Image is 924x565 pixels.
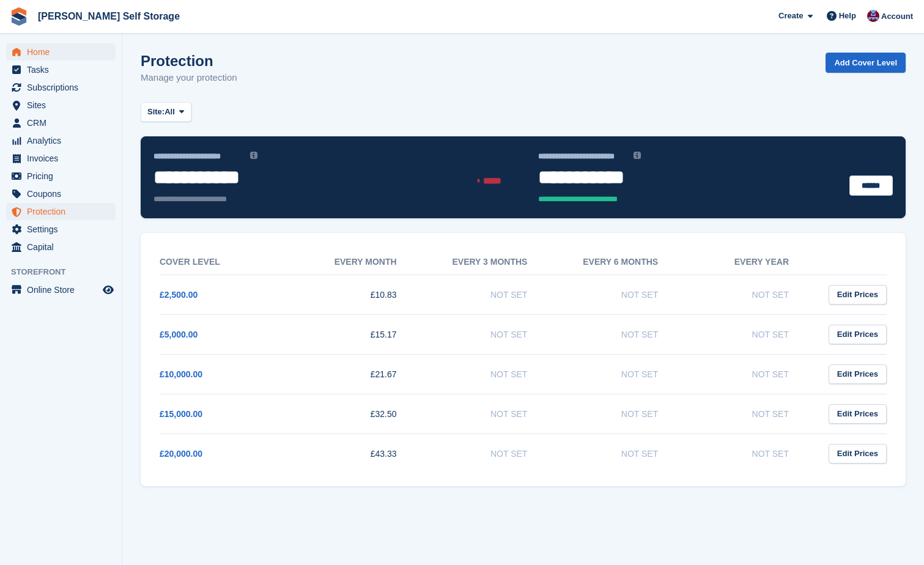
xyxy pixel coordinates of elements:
td: Not Set [421,434,552,473]
td: £15.17 [290,314,421,354]
td: Not Set [552,394,682,434]
td: Not Set [421,354,552,394]
p: Manage your protection [141,71,237,85]
span: Capital [27,238,100,256]
td: Not Set [682,394,813,434]
span: All [164,106,175,118]
span: Subscriptions [27,79,100,96]
img: Tracy Bailey [867,10,879,22]
a: Edit Prices [829,364,887,385]
span: Create [778,10,803,22]
a: Add Cover Level [826,53,906,73]
td: Not Set [552,275,682,314]
img: icon-info-grey-7440780725fd019a000dd9b08b2336e03edf1995a4989e88bcd33f0948082b44.svg [250,152,257,159]
td: Not Set [421,394,552,434]
th: Every 3 months [421,249,552,275]
td: £21.67 [290,354,421,394]
a: menu [6,281,116,298]
a: menu [6,185,116,202]
td: Not Set [682,275,813,314]
span: Account [881,10,913,23]
td: Not Set [421,275,552,314]
th: Every month [290,249,421,275]
h1: Protection [141,53,237,69]
span: CRM [27,114,100,131]
span: Pricing [27,168,100,185]
td: Not Set [682,354,813,394]
td: £10.83 [290,275,421,314]
span: Sites [27,97,100,114]
th: Every 6 months [552,249,682,275]
a: menu [6,43,116,61]
span: Coupons [27,185,100,202]
a: menu [6,150,116,167]
a: Preview store [101,282,116,297]
td: Not Set [682,434,813,473]
td: £32.50 [290,394,421,434]
span: Settings [27,221,100,238]
span: Help [839,10,856,22]
a: menu [6,61,116,78]
a: £15,000.00 [160,409,202,419]
button: Site: All [141,102,191,122]
a: £20,000.00 [160,449,202,459]
td: Not Set [682,314,813,354]
td: Not Set [421,314,552,354]
a: menu [6,238,116,256]
th: Every year [682,249,813,275]
td: Not Set [552,434,682,473]
a: menu [6,132,116,149]
td: £43.33 [290,434,421,473]
span: Online Store [27,281,100,298]
a: £5,000.00 [160,330,198,339]
a: Edit Prices [829,325,887,345]
span: Analytics [27,132,100,149]
span: Storefront [11,266,122,278]
td: Not Set [552,354,682,394]
span: Protection [27,203,100,220]
span: Site: [147,106,164,118]
a: Edit Prices [829,285,887,305]
img: stora-icon-8386f47178a22dfd0bd8f6a31ec36ba5ce8667c1dd55bd0f319d3a0aa187defe.svg [10,7,28,26]
th: Cover Level [160,249,290,275]
a: Edit Prices [829,404,887,424]
a: menu [6,97,116,114]
a: Edit Prices [829,444,887,464]
a: [PERSON_NAME] Self Storage [33,6,185,26]
a: menu [6,203,116,220]
a: menu [6,79,116,96]
a: menu [6,114,116,131]
a: menu [6,221,116,238]
span: Home [27,43,100,61]
img: icon-info-grey-7440780725fd019a000dd9b08b2336e03edf1995a4989e88bcd33f0948082b44.svg [634,152,641,159]
a: £10,000.00 [160,369,202,379]
a: menu [6,168,116,185]
td: Not Set [552,314,682,354]
a: £2,500.00 [160,290,198,300]
span: Tasks [27,61,100,78]
span: Invoices [27,150,100,167]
